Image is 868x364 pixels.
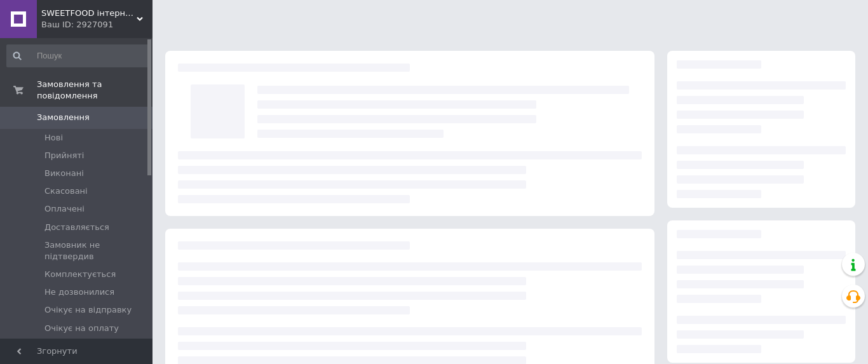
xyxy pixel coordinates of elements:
[44,323,119,334] span: Очікує на оплату
[41,19,153,30] div: Ваш ID: 2927091
[44,239,149,262] span: Замовник не підтвердив
[44,286,114,298] span: Не дозвонилися
[44,185,88,197] span: Скасовані
[37,112,90,123] span: Замовлення
[44,150,84,161] span: Прийняті
[37,79,153,102] span: Замовлення та повідомлення
[41,8,137,19] span: SWEETFOOD інтернет магазин
[44,222,109,233] span: Доставляється
[44,132,63,144] span: Нові
[44,168,84,179] span: Виконані
[44,269,116,280] span: Комплектується
[6,44,150,67] input: Пошук
[44,304,132,316] span: Очікує на відправку
[44,203,85,215] span: Оплачені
